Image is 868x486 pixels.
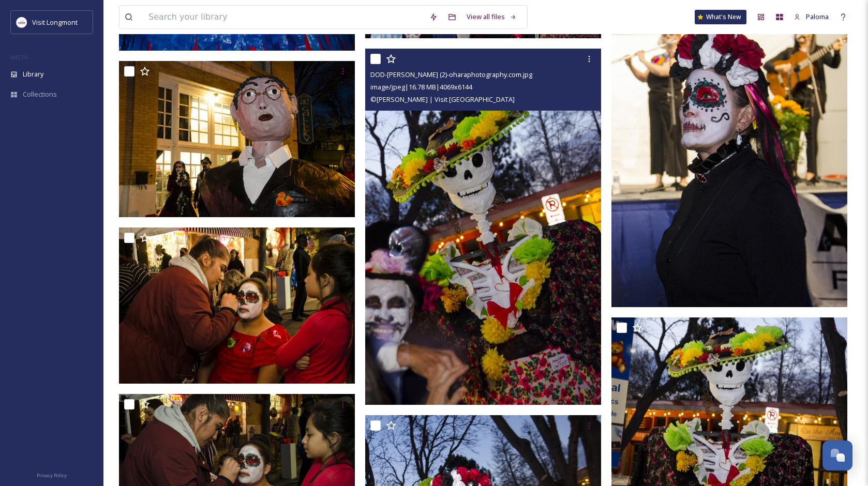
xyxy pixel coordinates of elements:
[37,472,67,479] span: Privacy Policy
[23,89,57,99] span: Collections
[365,49,601,405] img: DOD-Sherri O'Hara (2)-oharaphotography.com.jpg
[119,61,355,217] img: DOD-Sherri O'Hara (16)-oharaphotography.com.jpg
[370,70,532,79] span: DOD-[PERSON_NAME] (2)-oharaphotography.com.jpg
[789,7,834,27] a: Paloma
[37,468,67,481] a: Privacy Policy
[695,10,746,24] a: What's New
[32,18,78,27] span: Visit Longmont
[822,441,852,470] button: Open Chat
[370,95,515,104] span: © [PERSON_NAME] | Visit [GEOGRAPHIC_DATA]
[461,7,522,27] a: View all files
[806,12,829,21] span: Paloma
[119,227,355,384] img: DOD-Sherri O'Hara (11)-oharaphotography.com.jpg
[370,82,472,92] span: image/jpeg | 16.78 MB | 4069 x 6144
[143,6,424,28] input: Search your library
[23,69,43,79] span: Library
[10,53,28,61] span: MEDIA
[17,17,27,27] img: longmont.jpg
